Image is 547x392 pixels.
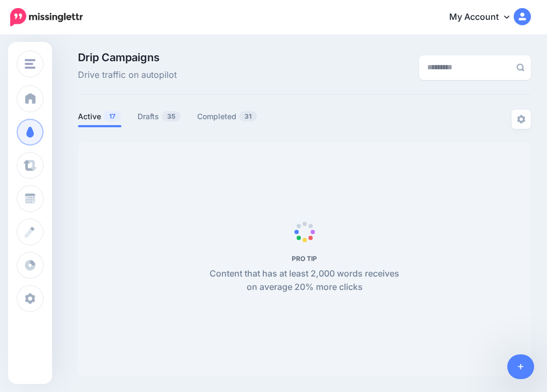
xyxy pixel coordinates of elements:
span: Drip Campaigns [78,52,177,63]
h5: PRO TIP [204,255,405,263]
span: 17 [104,111,121,121]
span: Drive traffic on autopilot [78,68,177,82]
a: Completed31 [197,110,257,123]
img: Missinglettr [10,8,83,26]
img: settings-grey.png [517,115,526,124]
a: Active17 [78,110,121,123]
span: 31 [239,111,257,121]
img: search-grey-6.png [516,63,524,71]
p: Content that has at least 2,000 words receives on average 20% more clicks [204,267,405,295]
span: 35 [162,111,181,121]
img: menu.png [25,59,35,69]
a: Drafts35 [138,110,181,123]
a: My Account [438,4,531,31]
